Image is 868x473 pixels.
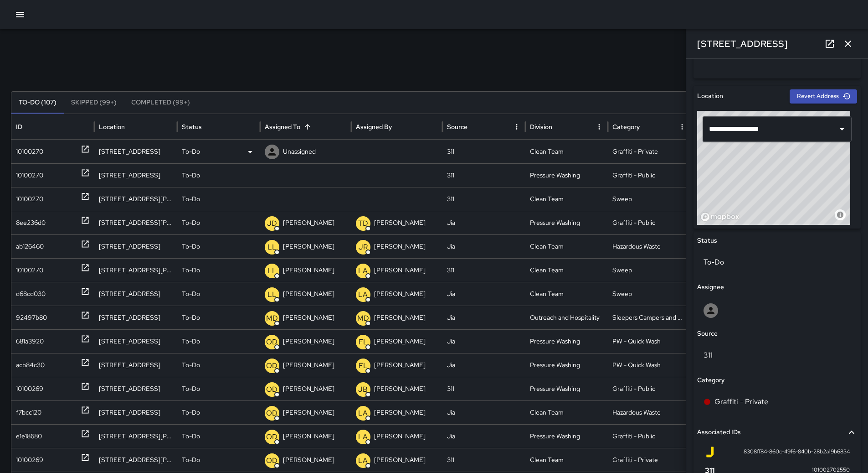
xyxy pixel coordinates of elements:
[94,448,177,472] div: 1135 Van Ness Avenue
[283,306,334,329] p: [PERSON_NAME]
[283,211,334,234] p: [PERSON_NAME]
[182,448,200,472] p: To-Do
[525,234,608,258] div: Clean Team
[442,282,525,306] div: Jia
[182,282,200,306] p: To-Do
[182,211,200,234] p: To-Do
[94,258,177,282] div: 147 Fulton Street
[608,234,691,258] div: Hazardous Waste
[356,123,392,131] div: Assigned By
[358,431,368,442] p: LA
[182,401,200,424] p: To-Do
[525,377,608,400] div: Pressure Washing
[94,353,177,377] div: 1415 Market Street
[442,400,525,424] div: Jia
[612,123,640,131] div: Category
[94,211,177,234] div: 3537 Fulton Street
[99,123,125,131] div: Location
[374,425,426,448] p: [PERSON_NAME]
[530,123,552,131] div: Division
[374,259,426,282] p: [PERSON_NAME]
[94,329,177,353] div: 280 Fell Street
[525,282,608,306] div: Clean Team
[374,353,426,377] p: [PERSON_NAME]
[525,353,608,377] div: Pressure Washing
[442,329,525,353] div: Jia
[16,187,43,211] div: 10100270
[359,242,368,253] p: JR
[16,401,41,424] div: f7bcc120
[182,377,200,400] p: To-Do
[358,455,368,466] p: LA
[266,408,277,419] p: OD
[16,306,47,329] div: 92497b80
[442,377,525,400] div: 311
[525,424,608,448] div: Pressure Washing
[676,120,688,133] button: Category column menu
[358,289,368,300] p: LA
[267,242,277,253] p: LL
[94,234,177,258] div: 1185 Market Street
[16,164,43,187] div: 10100270
[182,353,200,377] p: To-Do
[16,211,46,234] div: 8ee236d0
[442,234,525,258] div: Jia
[374,306,426,329] p: [PERSON_NAME]
[266,431,277,442] p: OD
[525,140,608,163] div: Clean Team
[358,265,368,276] p: LA
[525,306,608,329] div: Outreach and Hospitality
[94,424,177,448] div: 77 Van Ness Avenue
[16,259,43,282] div: 10100270
[283,353,334,377] p: [PERSON_NAME]
[608,163,691,187] div: Graffiti - Public
[608,400,691,424] div: Hazardous Waste
[525,187,608,211] div: Clean Team
[283,448,334,472] p: [PERSON_NAME]
[266,337,277,348] p: OD
[608,306,691,329] div: Sleepers Campers and Loiterers
[442,448,525,472] div: 311
[525,400,608,424] div: Clean Team
[442,211,525,234] div: Jia
[359,337,368,348] p: FL
[283,330,334,353] p: [PERSON_NAME]
[608,282,691,306] div: Sweep
[16,353,45,377] div: acb84c30
[265,123,300,131] div: Assigned To
[374,401,426,424] p: [PERSON_NAME]
[16,448,43,472] div: 10100269
[301,120,314,133] button: Sort
[608,377,691,400] div: Graffiti - Public
[94,282,177,306] div: 171 Grove Street
[283,259,334,282] p: [PERSON_NAME]
[182,235,200,258] p: To-Do
[608,258,691,282] div: Sweep
[283,401,334,424] p: [PERSON_NAME]
[525,211,608,234] div: Pressure Washing
[525,163,608,187] div: Pressure Washing
[608,187,691,211] div: Sweep
[608,448,691,472] div: Graffiti - Private
[358,408,368,419] p: LA
[374,448,426,472] p: [PERSON_NAME]
[94,377,177,400] div: 179 Oak Street
[283,425,334,448] p: [PERSON_NAME]
[442,353,525,377] div: Jia
[374,211,426,234] p: [PERSON_NAME]
[283,377,334,400] p: [PERSON_NAME]
[374,377,426,400] p: [PERSON_NAME]
[182,187,200,211] p: To-Do
[374,235,426,258] p: [PERSON_NAME]
[11,92,64,114] button: To-Do (107)
[525,448,608,472] div: Clean Team
[94,140,177,163] div: 24 Franklin Street
[357,313,369,324] p: MD
[124,92,197,114] button: Completed (99+)
[608,211,691,234] div: Graffiti - Public
[94,306,177,329] div: 34 Page Street
[442,258,525,282] div: 311
[16,282,46,306] div: d68cd030
[16,330,44,353] div: 681a3920
[16,123,22,131] div: ID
